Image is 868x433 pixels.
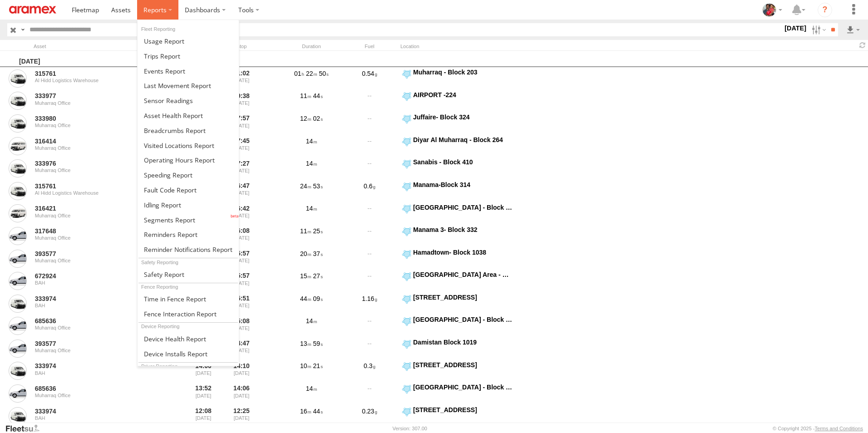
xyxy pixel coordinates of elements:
[783,23,808,33] label: [DATE]
[400,338,514,359] label: Click to View Event Location
[224,113,259,134] div: 17:57 [DATE]
[400,293,514,314] label: Click to View Event Location
[186,406,221,427] div: Entered prior to selected date range
[400,91,514,112] label: Click to View Event Location
[413,226,513,234] div: Manama 3- Block 332
[300,115,311,122] span: 12
[35,384,159,393] a: 685636
[138,34,239,49] a: Usage Report
[35,272,159,280] a: 672924
[224,248,259,269] div: 15:57 [DATE]
[300,182,311,190] span: 24
[300,340,311,347] span: 13
[306,138,317,145] span: 14
[319,70,329,77] span: 50
[400,136,514,157] label: Click to View Event Location
[413,315,513,324] div: [GEOGRAPHIC_DATA] - Block 346
[313,272,323,280] span: 27
[300,272,311,280] span: 15
[35,137,159,145] a: 316414
[413,203,513,212] div: [GEOGRAPHIC_DATA] - Block 346
[224,338,259,359] div: 14:47 [DATE]
[35,123,159,128] div: Muharraq Office
[138,153,239,167] a: Asset Operating Hours Report
[773,426,863,431] div: © Copyright 2025 -
[138,291,239,306] a: Time in Fences Report
[35,145,159,151] div: Muharraq Office
[400,113,514,134] label: Click to View Event Location
[342,181,397,202] div: 0.6
[294,70,304,77] span: 01
[808,23,828,36] label: Search Filter Options
[35,370,159,376] div: BAH
[400,315,514,336] label: Click to View Event Location
[35,92,159,100] a: 333977
[35,340,159,348] a: 393577
[342,293,397,314] div: 1.16
[35,415,159,421] div: BAH
[224,361,259,382] div: 14:10 [DATE]
[313,408,323,415] span: 44
[413,271,513,279] div: [GEOGRAPHIC_DATA] Area - Block 346
[224,315,259,336] div: 15:08 [DATE]
[224,271,259,291] div: 15:57 [DATE]
[313,115,323,122] span: 02
[35,227,159,235] a: 317648
[393,426,427,431] div: Version: 307.00
[342,361,397,382] div: 0.3
[138,64,239,79] a: Full Events Report
[35,295,159,303] a: 333974
[300,408,311,415] span: 16
[138,197,239,212] a: Idling Report
[400,271,514,291] label: Click to View Event Location
[138,138,239,153] a: Visited Locations Report
[35,348,159,353] div: Muharraq Office
[413,91,513,99] div: AIRPORT -224
[313,340,323,347] span: 59
[35,407,159,415] a: 333974
[313,250,323,257] span: 37
[818,3,832,17] i: ?
[138,346,239,361] a: Device Installs Report
[313,182,323,190] span: 53
[224,136,259,157] div: 17:45 [DATE]
[35,167,159,173] div: Muharraq Office
[224,91,259,112] div: 19:38 [DATE]
[138,123,239,138] a: Breadcrumbs Report
[400,406,514,427] label: Click to View Event Location
[19,23,26,36] label: Search Query
[224,293,259,314] div: 15:51 [DATE]
[5,424,47,433] a: Visit our Website
[224,406,259,427] div: 12:25 [DATE]
[759,3,785,17] div: Moncy Varghese
[35,78,159,83] div: Al Hidd Logistics Warehouse
[845,23,861,36] label: Export results as...
[313,227,323,235] span: 25
[35,159,159,167] a: 333976
[35,362,159,370] a: 333974
[224,68,259,89] div: 21:02 [DATE]
[313,295,323,302] span: 09
[306,317,317,325] span: 14
[300,362,311,369] span: 10
[400,68,514,89] label: Click to View Event Location
[306,385,317,392] span: 14
[138,242,239,257] a: Service Reminder Notifications Report
[413,338,513,346] div: Damistan Block 1019
[35,325,159,330] div: Muharraq Office
[35,204,159,212] a: 316421
[138,267,239,282] a: Safety Report
[138,306,239,321] a: Fence Interaction Report
[35,114,159,123] a: 333980
[138,78,239,93] a: Last Movement Report
[400,158,514,179] label: Click to View Event Location
[35,317,159,325] a: 685636
[313,92,323,99] span: 44
[224,158,259,179] div: 17:27 [DATE]
[35,250,159,258] a: 393577
[413,361,513,369] div: [STREET_ADDRESS]
[400,361,514,382] label: Click to View Event Location
[313,362,323,369] span: 21
[35,235,159,241] div: Muharraq Office
[400,203,514,224] label: Click to View Event Location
